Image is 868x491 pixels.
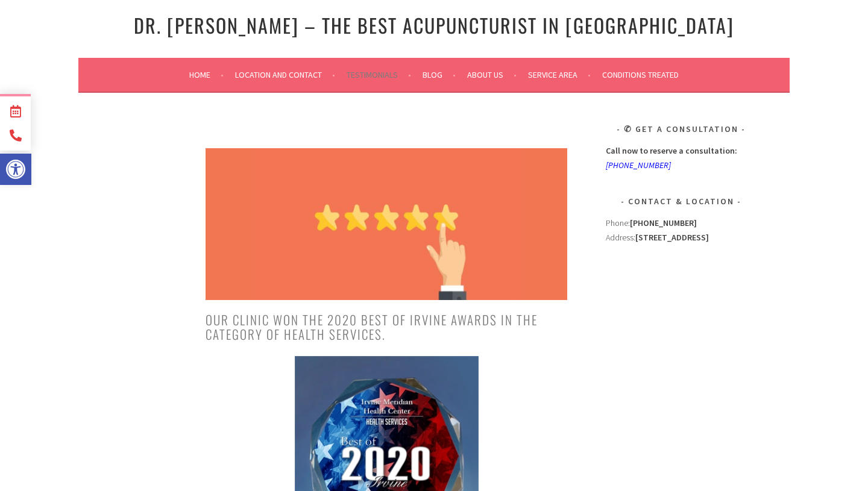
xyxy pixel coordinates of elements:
[606,216,756,395] div: Address:
[606,160,671,170] a: [PHONE_NUMBER]
[606,216,756,230] div: Phone:
[235,67,335,82] a: Location and Contact
[606,145,737,156] strong: Call now to reserve a consultation:
[206,313,567,342] h2: Our clinic won the 2020 Best of Irvine Awards in the category of Health Services.
[630,217,697,228] strong: [PHONE_NUMBER]
[635,232,709,243] strong: [STREET_ADDRESS]
[347,67,411,82] a: Testimonials
[206,148,567,300] img: product-reviews
[134,11,734,39] a: Dr. [PERSON_NAME] – The Best Acupuncturist In [GEOGRAPHIC_DATA]
[423,67,456,82] a: Blog
[606,194,756,208] h3: Contact & Location
[606,122,756,136] h3: ✆ Get A Consultation
[528,67,591,82] a: Service Area
[602,67,679,82] a: Conditions Treated
[189,67,224,82] a: Home
[467,67,517,82] a: About Us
